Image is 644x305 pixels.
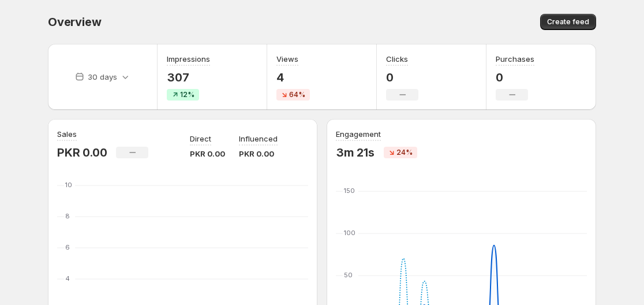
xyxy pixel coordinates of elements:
[65,274,70,282] text: 4
[239,133,278,144] p: Influenced
[540,14,596,30] button: Create feed
[88,71,117,83] p: 30 days
[239,148,278,159] p: PKR 0.00
[180,90,194,99] span: 12%
[276,53,298,65] h3: Views
[396,148,413,157] span: 24%
[57,128,77,140] h3: Sales
[57,146,107,159] p: PKR 0.00
[386,53,408,65] h3: Clicks
[167,70,210,84] p: 307
[386,70,418,84] p: 0
[336,128,381,140] h3: Engagement
[65,212,70,220] text: 8
[547,17,589,27] span: Create feed
[190,148,225,159] p: PKR 0.00
[344,229,355,237] text: 100
[65,181,72,189] text: 10
[336,146,375,159] p: 3m 21s
[496,53,534,65] h3: Purchases
[344,187,355,195] text: 150
[496,70,534,84] p: 0
[190,133,211,144] p: Direct
[276,70,310,84] p: 4
[167,53,210,65] h3: Impressions
[289,90,305,99] span: 64%
[65,243,70,251] text: 6
[48,15,101,29] span: Overview
[344,271,353,279] text: 50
